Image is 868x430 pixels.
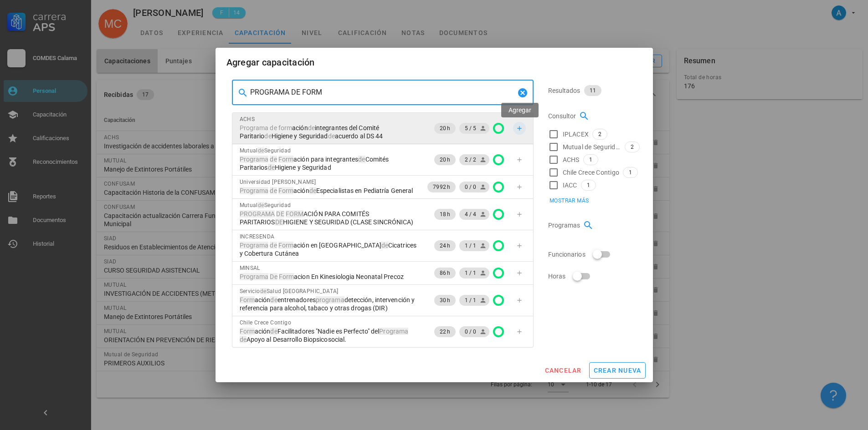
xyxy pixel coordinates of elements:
[258,202,264,208] mark: de
[270,296,277,304] mark: de
[270,273,277,280] mark: De
[465,295,484,306] span: 1 / 1
[308,124,315,132] mark: de
[279,273,294,280] mark: Form
[240,242,269,249] mark: Programa
[465,123,484,134] span: 5 / 5
[544,367,581,374] span: cancelar
[440,295,450,306] span: 30 h
[593,367,642,374] span: crear nueva
[240,156,269,163] mark: Programa
[264,132,271,140] mark: de
[240,187,413,195] span: ación Especialistas en Pediatría General
[276,210,284,218] mark: DE
[278,242,293,249] mark: Form
[548,105,637,127] div: Consultor
[433,182,450,192] span: 7992 h
[465,268,484,278] span: 1 / 1
[270,124,277,132] mark: de
[548,265,637,287] div: Horas
[240,210,275,218] mark: PROGRAMA
[631,142,634,152] span: 2
[465,240,484,251] span: 1 / 1
[260,288,267,294] mark: de
[587,180,590,190] span: 1
[629,167,632,177] span: 1
[270,156,277,163] mark: de
[598,129,601,139] span: 2
[240,273,269,280] mark: Programa
[240,179,316,185] span: Universidad [PERSON_NAME]
[540,362,585,379] button: cancelar
[286,210,303,218] mark: FORM
[240,124,419,140] span: ación integrantes del Comité Paritario Higiene y Seguridad acuerdo al DS 44
[563,181,577,190] span: IACC
[358,156,365,163] mark: de
[240,241,419,258] span: ación en [GEOGRAPHIC_DATA] Cicatrices y Cobertura Cutánea
[440,268,450,278] span: 86 h
[240,327,419,344] span: ación Facilitadores "Nadie es Perfecto" del Apoyo al Desarrollo Biopsicosocial.
[544,194,595,207] button: Mostrar más
[275,218,283,226] mark: DE
[240,210,419,226] span: ACIÓN PARA COMITÉS PARITARIOS HIGIENE Y SEGURIDAD (CLASE SINCRÓNICA)
[268,164,275,171] mark: de
[278,124,292,132] mark: form
[465,154,484,165] span: 2 / 2
[548,243,637,265] div: Funcionarios
[440,123,450,134] span: 20 h
[240,147,291,154] span: Mutual Seguridad
[226,55,315,70] div: Agregar capacitación
[240,336,247,343] mark: de
[240,296,255,304] mark: Form
[309,187,316,194] mark: de
[240,273,404,281] span: acion En Kinesiologia Neonatal Precoz
[270,242,277,249] mark: de
[240,187,269,194] mark: Programa
[440,240,450,251] span: 24 h
[240,319,292,326] span: Chile Crece Contigo
[240,328,255,335] mark: Form
[240,233,275,240] span: INCRESENDA
[240,124,269,132] mark: Programa
[549,197,589,204] span: Mostrar más
[440,209,450,220] span: 18 h
[563,130,589,139] span: IPLACEX
[240,155,419,172] span: ación para integrantes Comités Paritarios Higiene y Seguridad
[240,265,260,271] span: MINSAL
[548,214,637,236] div: Programas
[440,326,450,337] span: 22 h
[465,209,484,220] span: 4 / 4
[270,187,277,194] mark: de
[465,326,484,337] span: 0 / 0
[440,154,450,165] span: 20 h
[589,155,592,165] span: 1
[590,85,596,96] span: 11
[240,288,339,294] span: Servicio Salud [GEOGRAPHIC_DATA]
[258,147,264,154] mark: de
[381,242,388,249] mark: de
[563,155,580,164] span: ACHS
[240,202,291,208] span: Mutual Seguridad
[316,296,344,304] mark: programa
[250,85,515,100] input: Buscar capacitación…
[328,132,335,140] mark: de
[240,296,419,312] span: ación entrenadores detección, intervención y referencia para alcohol, tabaco y otras drogas (DIR)
[278,156,293,163] mark: Form
[465,182,484,192] span: 0 / 0
[517,87,528,98] button: Clear
[563,168,620,177] span: Chile Crece Contigo
[548,80,637,101] div: Resultados
[589,362,646,379] button: crear nueva
[379,328,408,335] mark: Programa
[270,328,277,335] mark: de
[278,187,293,194] mark: Form
[563,142,621,152] span: Mutual de Seguridad
[240,116,255,122] span: ACHS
